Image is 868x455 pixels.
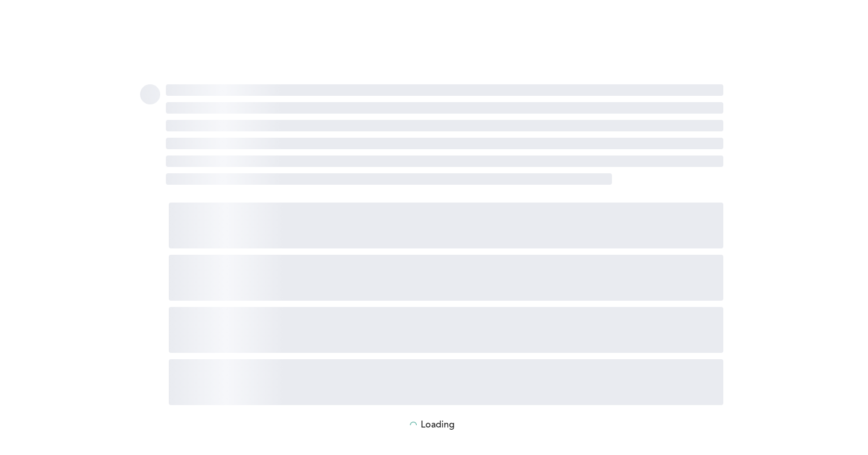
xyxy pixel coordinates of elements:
span: ‌ [166,173,612,185]
span: ‌ [166,102,723,114]
span: ‌ [166,155,723,167]
span: ‌ [166,138,723,149]
span: ‌ [169,255,723,301]
span: ‌ [140,84,160,104]
span: ‌ [169,307,723,353]
span: ‌ [169,359,723,405]
span: ‌ [166,120,723,131]
p: Loading [421,420,455,430]
span: ‌ [166,84,723,96]
span: ‌ [169,203,723,248]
